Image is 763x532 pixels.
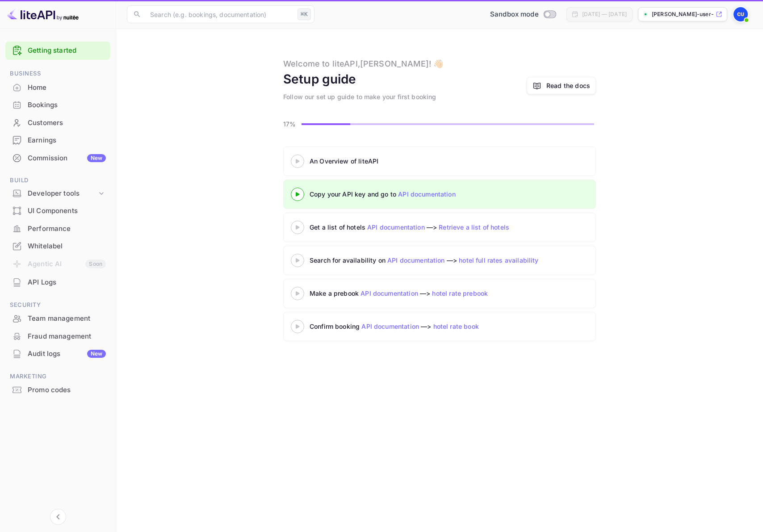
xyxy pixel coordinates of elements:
div: Performance [5,220,110,238]
a: Audit logsNew [5,345,110,362]
a: API documentation [367,223,425,231]
div: Customers [5,114,110,132]
span: Business [5,69,110,79]
div: Make a prebook —> [310,289,533,298]
div: Team management [28,314,106,324]
div: New [87,350,106,358]
a: CommissionNew [5,150,110,166]
div: Audit logs [28,349,106,359]
div: Performance [28,224,106,234]
div: Setup guide [283,70,356,88]
span: Sandbox mode [490,9,539,20]
div: Get a list of hotels —> [310,222,533,232]
div: Follow our set up guide to make your first booking [283,92,436,101]
a: Team management [5,310,110,327]
div: Customers [28,118,106,128]
a: API documentation [361,289,418,297]
button: Collapse navigation [50,509,66,525]
div: Welcome to liteAPI, [PERSON_NAME] ! 👋🏻 [283,58,443,70]
div: Copy your API key and go to [310,189,533,199]
div: Getting started [5,42,110,60]
span: Marketing [5,372,110,381]
a: hotel full rates availability [459,256,538,264]
div: Team management [5,310,110,327]
a: API Logs [5,274,110,290]
div: Whitelabel [5,238,110,255]
div: Search for availability on —> [310,256,622,265]
div: Fraud management [5,328,110,345]
div: Developer tools [5,186,110,201]
a: Home [5,79,110,96]
a: API documentation [387,256,445,264]
p: [PERSON_NAME]-user-krzg4.nuit... [652,10,714,18]
a: hotel rate book [433,323,479,330]
a: API documentation [398,190,456,198]
a: Earnings [5,132,110,148]
a: hotel rate prebook [432,289,488,297]
a: Retrieve a list of hotels [439,223,509,231]
p: 17% [283,119,299,129]
a: API documentation [361,323,419,330]
a: Bookings [5,96,110,113]
a: Fraud management [5,328,110,344]
div: Home [5,79,110,96]
div: New [87,154,106,162]
div: Bookings [28,100,106,110]
div: An Overview of liteAPI [310,156,533,166]
div: API Logs [5,274,110,291]
a: UI Components [5,202,110,219]
div: Whitelabel [28,241,106,251]
a: Performance [5,220,110,237]
div: Fraud management [28,331,106,342]
img: Connor User [734,7,748,21]
a: Customers [5,114,110,131]
input: Search (e.g. bookings, documentation) [145,5,294,23]
div: Home [28,83,106,93]
a: Read the docs [546,81,590,90]
div: Developer tools [28,189,97,199]
div: CommissionNew [5,150,110,167]
a: Promo codes [5,381,110,398]
div: Bookings [5,96,110,114]
div: UI Components [5,202,110,220]
div: ⌘K [298,8,311,20]
div: API Logs [28,277,106,288]
div: Earnings [28,135,106,146]
div: [DATE] — [DATE] [582,10,627,18]
div: Audit logsNew [5,345,110,363]
div: Promo codes [28,385,106,395]
div: Confirm booking —> [310,322,533,331]
a: Getting started [28,46,106,56]
div: UI Components [28,206,106,216]
a: Read the docs [527,77,596,94]
span: Build [5,176,110,185]
img: LiteAPI logo [7,7,79,21]
a: Whitelabel [5,238,110,254]
div: Earnings [5,132,110,149]
div: Commission [28,153,106,163]
span: Security [5,300,110,310]
div: Promo codes [5,381,110,399]
div: Switch to Production mode [486,9,559,20]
